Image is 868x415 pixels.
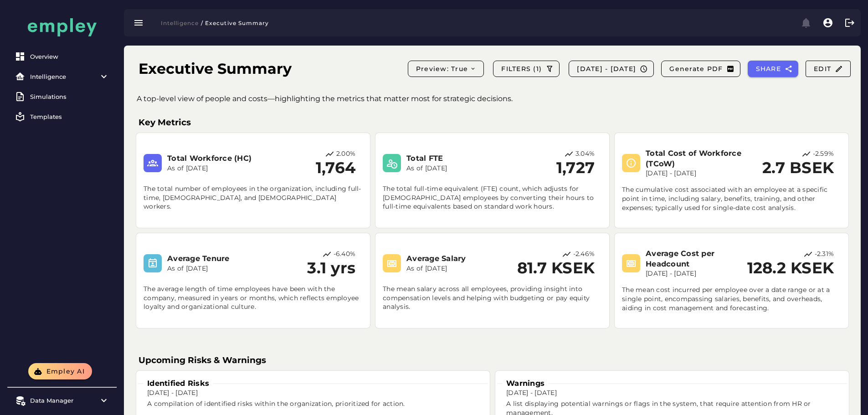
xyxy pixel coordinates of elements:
h2: 1,764 [316,159,355,177]
p: -6.40% [334,250,356,259]
span: Empley AI [46,367,85,375]
p: -2.46% [573,250,595,259]
h2: 2.7 BSEK [762,159,834,177]
h3: Average Salary [406,253,512,264]
a: Overview [11,47,113,66]
p: As of [DATE] [167,264,277,273]
h2: 1,727 [556,159,595,177]
button: SHARE [748,61,798,77]
button: Intelligence [155,16,199,29]
h3: Key Metrics [139,116,846,129]
p: 3.04% [575,149,595,159]
p: The cumulative cost associated with an employee at a specific point in time, including salary, be... [622,178,841,213]
h3: Warnings [503,378,548,389]
span: Edit [813,65,843,73]
h3: Total Workforce (HC) [167,153,277,164]
h3: Average Tenure [167,253,277,264]
span: [DATE] - [DATE] [576,65,636,73]
div: Intelligence [30,73,94,80]
div: Data Manager [30,397,94,404]
h2: 3.1 yrs [307,259,355,277]
span: FILTERS (1) [501,65,542,73]
p: The mean cost incurred per employee over a date range or at a single point, encompassing salaries... [622,278,841,313]
h3: Total FTE [406,153,516,164]
div: Overview [30,53,109,60]
p: -2.59% [813,149,834,159]
button: / Executive Summary [199,16,274,29]
button: Preview: true [408,61,484,77]
p: [DATE] - [DATE] [646,169,755,178]
span: Generate PDF [669,65,723,73]
button: FILTERS (1) [493,61,560,77]
button: Generate PDF [661,61,740,77]
p: [DATE] - [DATE] [646,269,742,278]
span: Intelligence [160,20,199,26]
span: SHARE [755,65,781,73]
p: A top-level view of people and costs—highlighting the metrics that matter most for strategic deci... [137,93,863,104]
p: As of [DATE] [406,264,512,273]
button: Empley AI [28,363,92,379]
p: As of [DATE] [406,164,516,173]
span: / Executive Summary [200,20,269,26]
button: Edit [806,61,851,77]
h3: Identified Risks [144,378,213,389]
p: -2.31% [815,250,834,259]
h3: Upcoming Risks & Warnings [139,354,846,367]
div: Templates [30,113,109,120]
a: Simulations [11,87,113,106]
p: The total full-time equivalent (FTE) count, which adjusts for [DEMOGRAPHIC_DATA] employees by con... [383,177,602,212]
div: Simulations [30,93,109,100]
p: The mean salary across all employees, providing insight into compensation levels and helping with... [383,277,602,312]
p: The total number of employees in the organization, including full-time, [DEMOGRAPHIC_DATA], and [... [144,177,363,212]
h3: Total Cost of Workforce (TCoW) [646,148,755,169]
p: 2.00% [336,149,355,159]
h3: Average Cost per Headcount [646,248,742,270]
h1: Executive Summary [139,58,292,80]
h2: 128.2 KSEK [747,259,834,277]
p: As of [DATE] [167,164,277,173]
button: [DATE] - [DATE] [569,61,654,77]
div: A compilation of identified risks within the organization, prioritized for action. [142,394,488,414]
p: The average length of time employees have been with the company, measured in years or months, whi... [144,277,363,312]
h2: 81.7 KSEK [517,259,595,277]
a: Templates [11,108,113,126]
span: Preview: true [416,65,477,73]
